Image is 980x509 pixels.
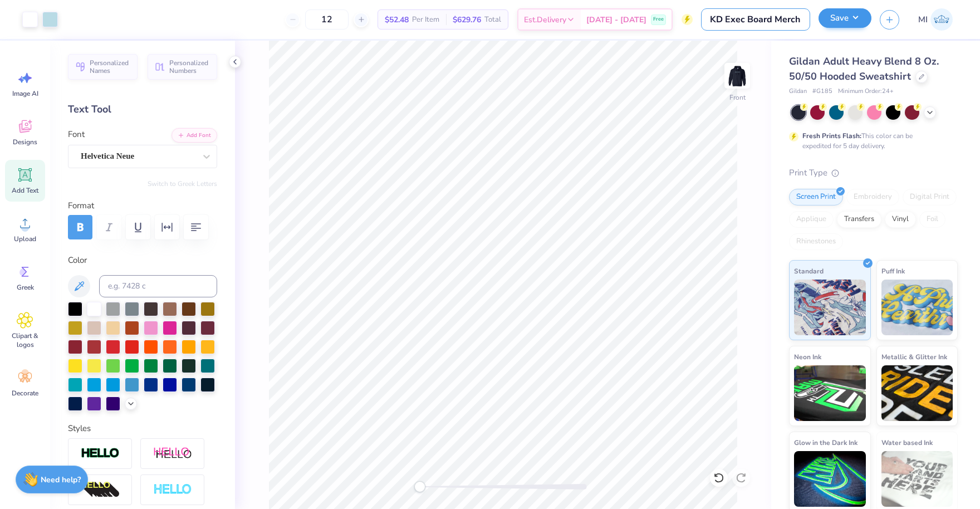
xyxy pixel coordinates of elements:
[148,54,217,80] button: Personalized Numbers
[153,447,192,461] img: Shadow
[789,167,958,179] div: Print Type
[12,89,38,98] span: Image AI
[726,65,748,87] img: Front
[653,16,664,23] span: Free
[794,265,824,277] span: Standard
[885,211,916,228] div: Vinyl
[524,14,566,26] span: Est. Delivery
[819,8,871,28] button: Save
[12,186,38,195] span: Add Text
[794,437,857,448] span: Glow in the Dark Ink
[68,422,91,435] label: Styles
[171,128,217,143] button: Add Font
[794,451,866,507] img: Glow in the Dark Ink
[802,131,861,140] strong: Fresh Prints Flash:
[169,59,210,75] span: Personalized Numbers
[794,365,866,421] img: Neon Ink
[68,254,217,267] label: Color
[881,265,905,277] span: Puff Ink
[453,14,481,26] span: $629.76
[838,87,894,96] span: Minimum Order: 24 +
[789,233,843,250] div: Rhinestones
[12,389,38,398] span: Decorate
[81,481,120,499] img: 3D Illusion
[918,13,928,26] span: MI
[930,8,953,31] img: Miruna Ispas
[881,365,953,421] img: Metallic & Glitter Ink
[881,280,953,335] img: Puff Ink
[68,199,217,212] label: Format
[789,211,834,228] div: Applique
[17,283,34,292] span: Greek
[789,55,939,83] span: Gildan Adult Heavy Blend 8 Oz. 50/50 Hooded Sweatshirt
[881,351,947,363] span: Metallic & Glitter Ink
[846,189,899,205] div: Embroidery
[881,451,953,507] img: Water based Ink
[7,331,43,349] span: Clipart & logos
[13,138,37,146] span: Designs
[68,128,85,141] label: Font
[99,275,217,297] input: e.g. 7428 c
[81,447,120,460] img: Stroke
[68,102,217,117] div: Text Tool
[789,189,843,205] div: Screen Print
[153,483,192,496] img: Negative Space
[903,189,957,205] div: Digital Print
[789,87,807,96] span: Gildan
[385,14,409,26] span: $52.48
[586,14,646,26] span: [DATE] - [DATE]
[701,8,810,31] input: Untitled Design
[484,14,501,26] span: Total
[913,8,958,31] a: MI
[90,59,131,75] span: Personalized Names
[412,14,439,26] span: Per Item
[802,131,939,151] div: This color can be expedited for 5 day delivery.
[881,437,933,448] span: Water based Ink
[14,234,36,243] span: Upload
[794,351,821,363] span: Neon Ink
[68,54,138,80] button: Personalized Names
[729,92,746,102] div: Front
[919,211,945,228] div: Foil
[837,211,881,228] div: Transfers
[812,87,832,96] span: # G185
[305,9,349,30] input: – –
[41,474,81,485] strong: Need help?
[794,280,866,335] img: Standard
[414,481,425,492] div: Accessibility label
[148,179,217,188] button: Switch to Greek Letters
